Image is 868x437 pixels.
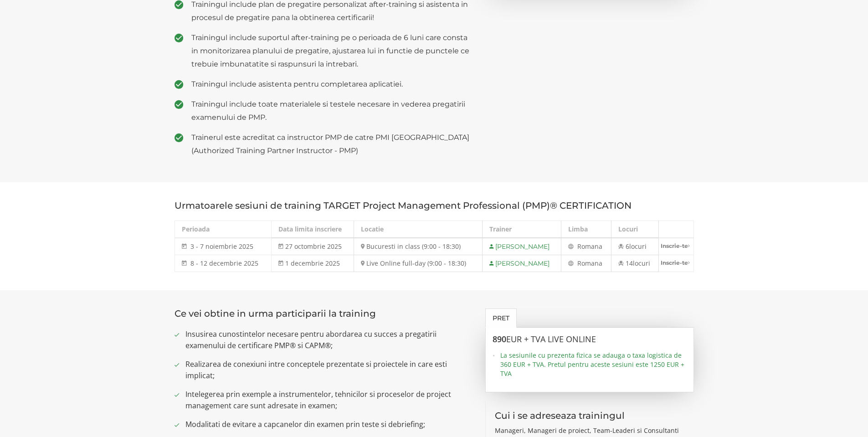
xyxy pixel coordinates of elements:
span: Ro [577,259,585,267]
th: Trainer [483,221,561,238]
span: Ro [577,242,585,251]
span: La sesiunile cu prezenta fizica se adauga o taxa logistica de 360 EUR + TVA. Pretul pentru aceste... [500,351,687,378]
span: Trainingul include suportul after-training pe o perioada de 6 luni care consta in monitorizarea p... [191,31,472,71]
td: 27 octombrie 2025 [272,238,354,255]
a: Inscrie-te [659,238,693,253]
th: Locatie [354,221,483,238]
th: Locuri [611,221,658,238]
span: 8 - 12 decembrie 2025 [190,259,258,267]
td: 14 [611,255,658,272]
span: EUR + TVA LIVE ONLINE [506,334,596,344]
td: 6 [611,238,658,255]
span: locuri [629,242,647,251]
span: Modalitati de evitare a capcanelor din examen prin teste si debriefing; [185,419,472,430]
span: mana [585,242,602,251]
span: 3 - 7 noiembrie 2025 [190,242,253,251]
span: Intelegerea prin exemple a instrumentelor, tehnicilor si proceselor de project management care su... [185,389,472,411]
th: Data limita inscriere [272,221,354,238]
h3: Cui i se adreseaza trainingul [495,411,685,421]
span: Insusirea cunostintelor necesare pentru abordarea cu succes a pregatirii examenului de certificar... [185,329,472,351]
td: Bucuresti in class (9:00 - 18:30) [354,238,483,255]
span: Realizarea de conexiuni intre conceptele prezentate si proiectele in care esti implicat; [185,359,472,381]
h3: 890 [493,335,687,344]
span: Trainingul include asistenta pentru completarea aplicatiei. [191,77,472,91]
span: Trainerul este acreditat ca instructor PMP de catre PMI [GEOGRAPHIC_DATA] (Authorized Training Pa... [191,131,472,157]
h3: Ce vei obtine in urma participarii la training [175,308,472,319]
td: [PERSON_NAME] [483,255,561,272]
span: locuri [633,259,650,267]
td: [PERSON_NAME] [483,238,561,255]
span: Trainingul include toate materialele si testele necesare in vederea pregatirii examenului de PMP. [191,98,472,124]
td: Live Online full-day (9:00 - 18:30) [354,255,483,272]
th: Perioada [175,221,272,238]
a: Inscrie-te [659,255,693,270]
th: Limba [561,221,611,238]
h3: Urmatoarele sesiuni de training TARGET Project Management Professional (PMP)® CERTIFICATION [175,201,694,211]
span: mana [585,259,602,267]
a: Pret [485,308,517,328]
td: 1 decembrie 2025 [272,255,354,272]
